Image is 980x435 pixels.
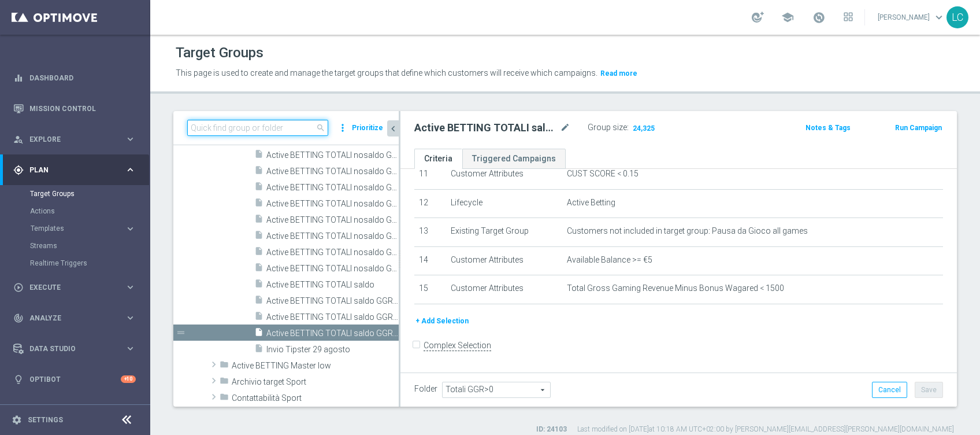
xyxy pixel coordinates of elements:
[31,225,113,232] span: Templates
[254,311,263,325] i: insert_drive_file
[254,214,263,227] i: insert_drive_file
[176,68,597,78] span: This page is used to create and manage the target groups that define which customers will receive...
[414,121,558,135] h2: Active BETTING TOTALI saldo GGR > 0 L3M BOTTOM
[577,425,954,434] label: Last modified on [DATE] at 10:18 AM UTC+02:00 by [PERSON_NAME][EMAIL_ADDRESS][PERSON_NAME][DOMAIN...
[387,120,399,137] button: chevron_left
[462,149,566,169] a: Triggered Campaigns
[254,295,263,308] i: insert_drive_file
[13,134,24,145] i: person_search
[254,279,263,292] i: insert_drive_file
[446,189,562,218] td: Lifecycle
[877,9,946,26] a: [PERSON_NAME]keyboard_arrow_down
[220,376,229,389] i: folder
[13,374,24,385] i: lightbulb
[414,160,446,189] td: 11
[30,189,120,198] a: Target Groups
[599,67,639,80] button: Read more
[536,425,567,434] label: ID: 24103
[254,230,263,244] i: insert_drive_file
[28,416,63,423] a: Settings
[254,263,263,276] i: insert_drive_file
[254,246,263,260] i: insert_drive_file
[13,313,24,323] i: track_changes
[254,149,263,163] i: insert_drive_file
[30,220,149,237] div: Templates
[13,375,136,384] button: lightbulb Optibot +10
[872,382,907,398] button: Cancel
[254,198,263,211] i: insert_drive_file
[446,160,562,189] td: Customer Attributes
[567,255,652,265] span: Available Balance >= €5
[30,259,120,268] a: Realtime Triggers
[946,6,968,28] div: LC
[560,121,570,135] i: mode_edit
[254,165,263,179] i: insert_drive_file
[266,231,399,241] span: Active BETTING TOTALI nosaldo GGRnb &gt; 200 L3M Media&gt;=20
[29,93,136,124] a: Mission Control
[30,255,149,272] div: Realtime Triggers
[414,149,462,169] a: Criteria
[220,392,229,405] i: folder
[13,93,136,124] div: Mission Control
[30,224,136,233] button: Templates keyboard_arrow_right
[29,167,125,174] span: Plan
[266,150,399,160] span: Active BETTING TOTALI nosaldo GGR &gt;= 25 L3M Media&gt;=20
[13,344,125,354] div: Data Studio
[220,360,229,373] i: folder
[13,104,136,113] button: Mission Control
[13,313,125,323] div: Analyze
[232,393,399,403] span: Contattabilit&#xE0; Sport
[30,207,120,216] a: Actions
[414,315,470,327] button: + Add Selection
[29,315,125,322] span: Analyze
[232,361,399,371] span: Active BETTING Master low
[13,73,136,83] button: equalizer Dashboard
[266,183,399,193] span: Active BETTING TOTALI nosaldo GGR &gt;=25 L3M Media&lt;20
[804,121,852,134] button: Notes & Tags
[13,283,136,292] button: play_circle_outline Execute keyboard_arrow_right
[316,123,325,132] span: search
[29,364,121,395] a: Optibot
[13,282,24,293] i: play_circle_outline
[254,327,263,341] i: insert_drive_file
[266,329,399,338] span: Active BETTING TOTALI saldo GGR &gt; 0 L3M BOTTOM
[567,169,639,179] span: CUST SCORE < 0.15
[414,384,437,394] label: Folder
[266,280,399,290] span: Active BETTING TOTALI saldo
[632,124,656,135] span: 24,325
[567,283,784,293] span: Total Gross Gaming Revenue Minus Bonus Wagared < 1500
[125,134,136,145] i: keyboard_arrow_right
[187,120,328,136] input: Quick find group or folder
[30,202,149,220] div: Actions
[29,345,125,352] span: Data Studio
[933,11,945,24] span: keyboard_arrow_down
[13,314,136,323] button: track_changes Analyze keyboard_arrow_right
[254,182,263,195] i: insert_drive_file
[29,62,136,93] a: Dashboard
[567,198,615,208] span: Active Betting
[31,225,125,232] div: Templates
[781,11,794,24] span: school
[13,135,136,144] div: person_search Explore keyboard_arrow_right
[446,246,562,275] td: Customer Attributes
[915,382,943,398] button: Save
[588,123,627,132] label: Group size
[266,215,399,225] span: Active BETTING TOTALI nosaldo GGRnb &gt; 0 L3M Media&lt;20
[30,241,120,250] a: Streams
[13,344,136,353] div: Data Studio keyboard_arrow_right
[266,199,399,209] span: Active BETTING TOTALI nosaldo GGRnb &gt; 0 L3M Media&gt;=20
[424,340,491,351] label: Complex Selection
[13,165,125,175] div: Plan
[414,275,446,304] td: 15
[266,167,399,176] span: Active BETTING TOTALI nosaldo GGR &gt;=100 L3M Media&gt;=20
[121,375,136,383] div: +10
[414,246,446,275] td: 14
[13,165,24,175] i: gps_fixed
[266,264,399,274] span: Active BETTING TOTALI nosaldo GGRnb &gt;200 L3M Media&lt;20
